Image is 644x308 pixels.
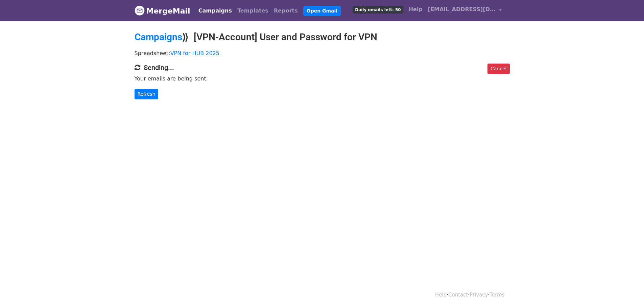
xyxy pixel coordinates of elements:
a: Campaigns [135,31,182,43]
a: Refresh [135,89,159,99]
a: MergeMail [135,4,190,18]
a: Cancel [487,64,509,74]
a: Reports [271,4,301,18]
a: Privacy [470,292,488,298]
img: MergeMail logo [135,5,145,16]
a: Help [435,292,447,298]
h2: ⟫ [VPN-Account] User and Password for VPN [135,31,510,43]
a: Campaigns [196,4,235,18]
a: VPN for HUB 2025 [170,50,219,56]
h4: Sending... [135,64,510,72]
a: Contact [448,292,468,298]
span: Daily emails left: 50 [353,6,403,14]
a: Help [406,3,425,16]
a: Open Gmail [303,6,341,16]
a: [EMAIL_ADDRESS][DOMAIN_NAME] [425,3,504,19]
p: Spreadsheet: [135,50,510,57]
p: Your emails are being sent. [135,75,510,82]
a: Terms [490,292,504,298]
a: Daily emails left: 50 [350,3,406,16]
span: [EMAIL_ADDRESS][DOMAIN_NAME] [428,5,496,14]
a: Templates [235,4,271,18]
